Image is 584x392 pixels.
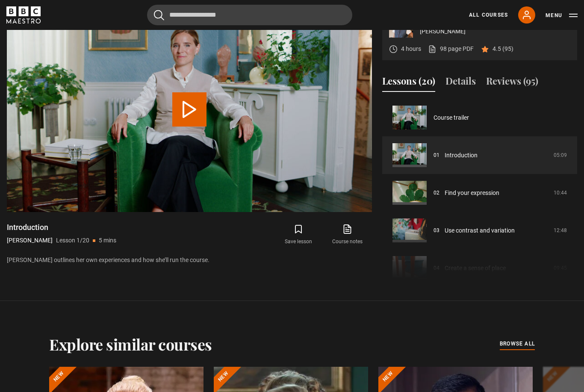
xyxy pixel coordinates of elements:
p: 4.5 (95) [493,44,513,53]
a: Introduction [445,151,478,160]
a: Use contrast and variation [445,226,515,235]
a: Course notes [323,222,372,247]
svg: BBC Maestro [6,6,41,24]
p: 4 hours [401,44,421,53]
button: Toggle navigation [546,11,578,20]
p: [PERSON_NAME] [7,236,53,245]
input: Search [147,5,352,25]
a: 98 page PDF [428,44,474,53]
p: 5 mins [99,236,116,245]
a: Course trailer [434,113,469,122]
button: Save lesson [274,222,323,247]
button: Submit the search query [154,10,164,21]
button: Play Lesson Introduction [172,92,206,127]
a: browse all [500,339,535,349]
h1: Introduction [7,222,116,233]
a: Find your expression [445,189,499,197]
button: Reviews (95) [486,74,538,92]
a: All Courses [469,11,508,19]
p: [PERSON_NAME] outlines her own experiences and how she’ll run the course. [7,256,372,265]
span: browse all [500,339,535,348]
button: Lessons (20) [382,74,435,92]
h2: Explore similar courses [49,335,212,353]
video-js: Video Player [7,7,372,212]
button: Details [445,74,476,92]
p: Lesson 1/20 [56,236,89,245]
p: [PERSON_NAME] [420,27,570,36]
